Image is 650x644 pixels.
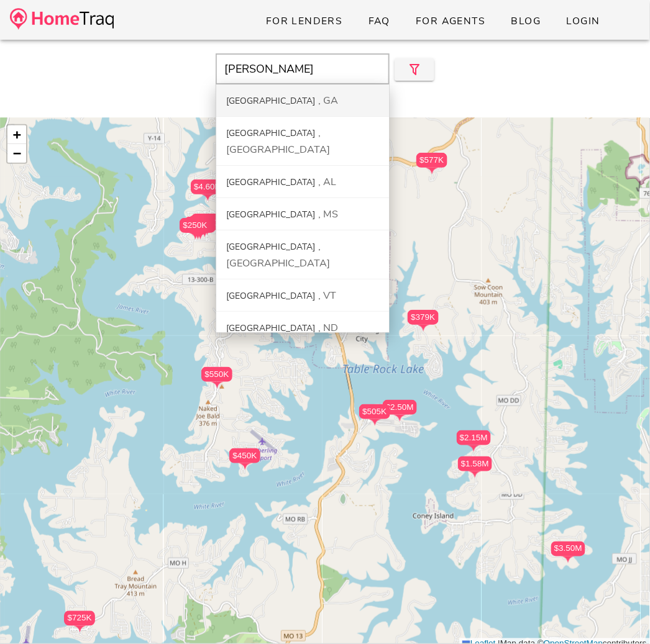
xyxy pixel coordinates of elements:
a: Zoom in [7,125,26,144]
a: FAQ [358,10,401,32]
div: $3.50M [551,542,585,556]
div: $4.60M [191,179,225,194]
img: triPin.png [73,626,86,633]
img: triPin.png [417,325,430,332]
img: triPin.png [393,415,406,422]
div: ND [318,321,338,335]
div: $255K [189,215,220,230]
div: $725K [64,611,95,626]
div: $379K [408,310,439,325]
a: Login [556,10,610,32]
div: $1.58M [458,456,492,471]
div: $577K [416,153,447,175]
div: $379K [408,310,439,332]
div: $292K [191,214,222,229]
div: GA [318,94,338,107]
span: For Lenders [265,14,343,28]
div: [GEOGRAPHIC_DATA] [226,95,315,107]
img: triPin.png [426,168,439,175]
span: FAQ [368,14,391,28]
a: For Lenders [255,10,353,32]
div: $505K [359,404,390,426]
div: $550K [201,367,232,389]
a: For Agents [405,10,495,32]
span: + [13,127,21,142]
div: $2.50M [383,400,417,415]
div: $725K [64,611,95,633]
div: $170K [185,217,216,238]
div: VT [318,289,336,302]
div: [GEOGRAPHIC_DATA] [226,322,315,334]
input: Enter Your Address, Zipcode or City & State [216,53,390,84]
img: triPin.png [368,419,382,426]
div: $3.50M [551,542,585,563]
a: Blog [501,10,551,32]
div: $292K [191,214,222,235]
div: [GEOGRAPHIC_DATA] [226,127,315,139]
div: $505K [359,404,390,419]
div: $2.15M [457,430,491,445]
div: [GEOGRAPHIC_DATA] [226,209,315,220]
div: $250K [180,218,211,240]
iframe: Chat Widget [588,584,650,644]
div: $577K [416,153,447,168]
div: $450K [229,448,260,470]
span: For Agents [415,14,485,28]
div: MS [318,207,338,221]
div: $255K [189,215,220,237]
div: AL [318,175,336,189]
img: desktop-logo.34a1112.png [10,8,114,30]
span: − [13,145,21,161]
a: Zoom out [7,144,26,163]
img: triPin.png [201,194,214,201]
div: [GEOGRAPHIC_DATA] [226,290,315,302]
div: $2.50M [383,400,417,422]
img: triPin.png [467,445,480,452]
span: Blog [511,14,541,28]
div: [GEOGRAPHIC_DATA] [226,176,315,188]
div: $550K [201,367,232,382]
img: triPin.png [562,556,575,563]
div: $250K [180,218,211,233]
div: $2.15M [457,430,491,452]
div: $170K [185,217,216,232]
div: [GEOGRAPHIC_DATA] [226,241,315,253]
img: triPin.png [189,233,202,240]
img: triPin.png [239,463,252,470]
span: Login [566,14,600,28]
img: triPin.png [469,471,482,478]
div: $1.58M [458,456,492,478]
div: $450K [229,448,260,463]
img: triPin.png [211,382,224,389]
div: $4.60M [191,179,225,201]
